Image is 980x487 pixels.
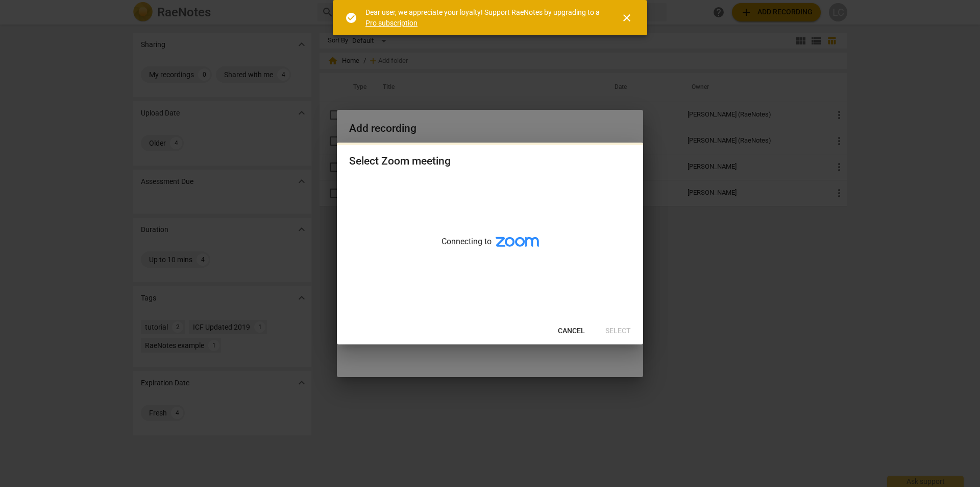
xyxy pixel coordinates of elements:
[550,322,593,340] button: Cancel
[558,326,585,336] span: Cancel
[365,19,418,27] a: Pro subscription
[349,155,451,168] div: Select Zoom meeting
[345,12,357,24] span: check_circle
[621,12,633,24] span: close
[337,178,643,318] div: Connecting to
[365,7,602,28] div: Dear user, we appreciate your loyalty! Support RaeNotes by upgrading to a
[615,6,639,30] button: Close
